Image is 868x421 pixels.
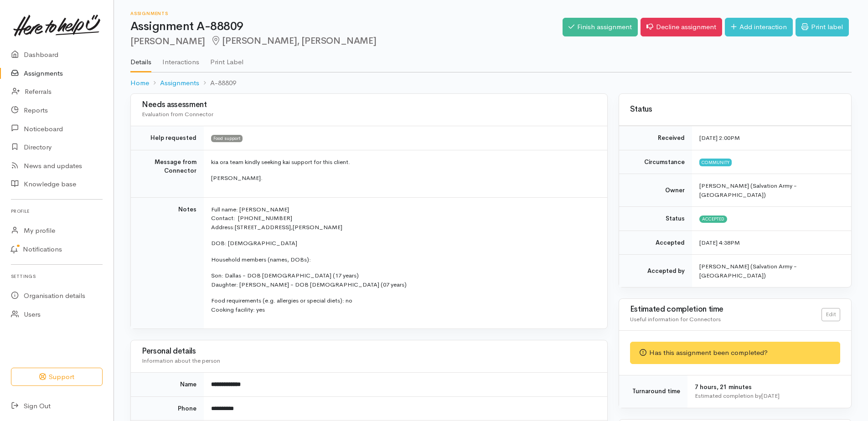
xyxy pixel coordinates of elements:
a: Interactions [162,46,199,72]
time: [DATE] [761,392,780,400]
p: Household members (names, DOBs): [211,255,596,264]
span: Evaluation from Connector [142,110,213,118]
h2: [PERSON_NAME] [130,36,563,46]
div: Estimated completion by [695,391,840,400]
td: Accepted by [619,255,692,288]
td: Help requested [131,126,204,150]
h6: Settings [11,270,103,282]
h1: Assignment A-88809 [130,20,563,33]
h6: Profile [11,205,103,217]
p: kia ora team kindly seeking kai support for this client. [211,158,596,167]
span: 7 hours, 21 minutes [695,383,752,391]
span: DOB: [DEMOGRAPHIC_DATA] [211,239,297,247]
td: Circumstance [619,150,692,174]
nav: breadcrumb [130,72,852,94]
td: Message from Connector [131,150,204,197]
a: Home [130,78,149,88]
p: Son: Dallas - DOB [DEMOGRAPHIC_DATA] (17 years) Daughter: [PERSON_NAME] - DOB [DEMOGRAPHIC_DATA] ... [211,271,596,289]
span: [PERSON_NAME], [PERSON_NAME] [211,35,376,46]
li: A-88809 [199,78,236,88]
td: Received [619,126,692,150]
span: [PERSON_NAME] [293,223,342,231]
td: Status [619,207,692,231]
span: [STREET_ADDRESS], [235,223,293,231]
h3: Status [630,105,840,114]
td: [PERSON_NAME] (Salvation Army - [GEOGRAPHIC_DATA]) [692,255,851,288]
td: Notes [131,197,204,329]
span: Useful information for Connectors [630,315,721,323]
td: Accepted [619,231,692,255]
p: Food requirements (e.g. allergies or special diets): no Cooking facility: yes [211,296,596,314]
h3: Personal details [142,347,596,356]
h3: Estimated completion time [630,305,821,314]
a: Edit [821,308,840,321]
a: Print Label [210,46,243,72]
button: Support [11,368,103,386]
h6: Assignments [130,11,563,16]
span: Information about the person [142,357,220,365]
td: Phone [131,396,204,421]
h3: Needs assessment [142,101,596,109]
a: Print label [796,18,849,36]
p: [PERSON_NAME]. [211,174,596,183]
p: Full name: [PERSON_NAME] Contact: [PHONE_NUMBER] Address: [211,205,596,232]
time: [DATE] 4:38PM [699,239,740,246]
a: Add interaction [725,18,793,36]
a: Finish assignment [563,18,638,36]
td: Turnaround time [619,375,687,408]
span: Accepted [699,216,727,223]
a: Details [130,46,151,72]
td: Owner [619,174,692,207]
span: Food support [211,135,243,142]
span: Community [699,159,732,166]
a: Assignments [160,78,199,88]
td: Name [131,373,204,397]
div: Has this assignment been completed? [630,342,840,364]
span: [PERSON_NAME] (Salvation Army - [GEOGRAPHIC_DATA]) [699,182,797,199]
a: Decline assignment [641,18,722,36]
time: [DATE] 2:00PM [699,134,740,142]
